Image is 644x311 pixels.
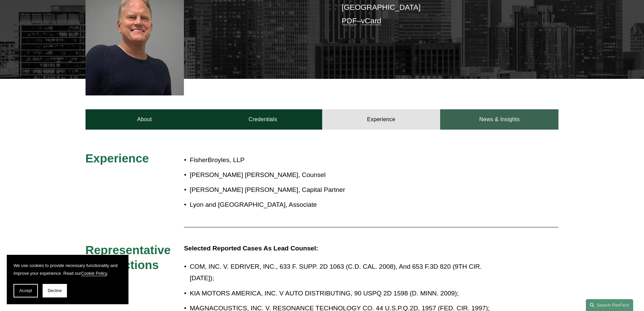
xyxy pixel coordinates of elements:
[190,169,499,181] p: [PERSON_NAME] [PERSON_NAME], Counsel
[14,262,122,277] p: We use cookies to provide necessary functionality and improve your experience. Read our .
[86,109,204,130] a: About
[19,288,32,293] span: Accept
[586,299,633,311] a: Search this site
[48,288,62,293] span: Decline
[7,255,128,304] section: Cookie banner
[43,284,67,297] button: Decline
[190,184,499,196] p: [PERSON_NAME] [PERSON_NAME], Capital Partner
[342,17,357,25] a: PDF
[14,284,38,297] button: Accept
[204,109,322,130] a: Credentials
[190,199,499,211] p: Lyon and [GEOGRAPHIC_DATA], Associate
[440,109,558,130] a: News & Insights
[86,243,174,271] span: Representative Transactions
[184,245,318,252] strong: Selected Reported Cases As Lead Counsel:
[322,109,440,130] a: Experience
[190,261,499,284] p: COM, INC. V. EDRIVER, INC., 633 F. SUPP. 2D 1063 (C.D. CAL. 2008), And 653 F.3D 820 (9TH CIR. [DA...
[190,288,499,299] p: KIA MOTORS AMERICA, INC. V AUTO DISTRIBUTING, 90 USPQ 2D 1598 (D. MINN. 2009);
[81,271,107,276] a: Cookie Policy
[361,17,381,25] a: vCard
[86,152,149,165] span: Experience
[190,154,499,166] p: FisherBroyles, LLP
